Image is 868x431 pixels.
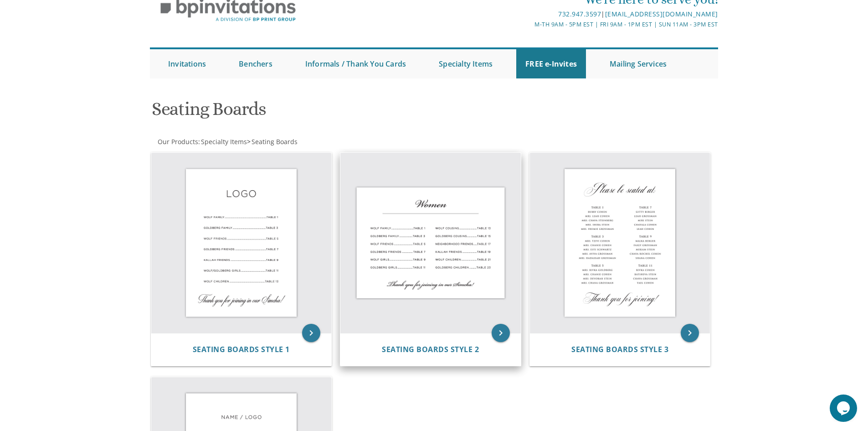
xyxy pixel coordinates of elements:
[152,99,524,126] h1: Seating Boards
[558,10,601,18] a: 732.947.3597
[201,137,247,146] span: Specialty Items
[340,9,718,20] div: |
[230,49,282,78] a: Benchers
[252,137,298,146] span: Seating Boards
[382,344,479,354] span: Seating Boards Style 2
[571,344,668,354] span: Seating Boards Style 3
[159,49,215,78] a: Invitations
[150,137,434,146] div: :
[830,395,859,422] iframe: chat widget
[157,137,198,146] a: Our Products
[200,137,247,146] a: Specialty Items
[681,324,699,342] a: keyboard_arrow_right
[151,153,332,333] img: Seating Boards Style 1
[340,153,521,333] img: Seating Boards Style 2
[516,49,586,78] a: FREE e-Invites
[530,153,710,333] img: Seating Boards Style 3
[492,324,510,342] a: keyboard_arrow_right
[247,137,298,146] span: >
[296,49,415,78] a: Informals / Thank You Cards
[251,137,298,146] a: Seating Boards
[340,20,718,29] div: M-Th 9am - 5pm EST | Fri 9am - 1pm EST | Sun 11am - 3pm EST
[605,10,718,18] a: [EMAIL_ADDRESS][DOMAIN_NAME]
[193,344,290,354] span: Seating Boards Style 1
[601,49,676,78] a: Mailing Services
[571,345,668,354] a: Seating Boards Style 3
[193,345,290,354] a: Seating Boards Style 1
[430,49,502,78] a: Specialty Items
[382,345,479,354] a: Seating Boards Style 2
[302,324,320,342] a: keyboard_arrow_right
